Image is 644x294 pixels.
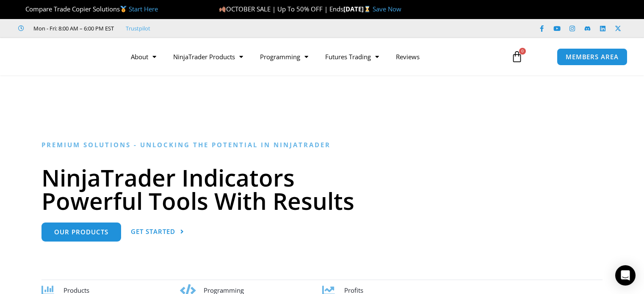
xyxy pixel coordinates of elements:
a: Reviews [387,47,428,66]
a: About [122,47,165,66]
span: MEMBERS AREA [566,54,619,60]
h1: NinjaTrader Indicators Powerful Tools With Results [41,166,603,212]
img: 🍂 [219,6,226,12]
h6: Premium Solutions - Unlocking the Potential in NinjaTrader [41,141,603,149]
a: Our Products [41,223,121,242]
img: 🥇 [120,6,127,12]
a: Get Started [131,223,184,242]
a: Trustpilot [126,23,150,33]
span: Our Products [54,229,108,235]
span: Get Started [131,228,175,235]
a: MEMBERS AREA [557,48,627,66]
a: 0 [498,44,536,69]
span: Mon - Fri: 8:00 AM – 6:00 PM EST [31,23,114,33]
a: Programming [252,47,317,66]
a: Start Here [129,5,158,13]
img: LogoAI | Affordable Indicators – NinjaTrader [18,41,109,72]
a: Futures Trading [317,47,387,66]
div: Open Intercom Messenger [615,265,636,286]
a: Save Now [373,5,401,13]
img: 🏆 [19,6,25,12]
a: NinjaTrader Products [165,47,252,66]
strong: [DATE] [343,5,373,13]
img: ⌛ [364,6,370,12]
span: Compare Trade Copier Solutions [18,5,158,13]
nav: Menu [122,47,503,66]
span: 0 [519,48,526,55]
span: OCTOBER SALE | Up To 50% OFF | Ends [219,5,343,13]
